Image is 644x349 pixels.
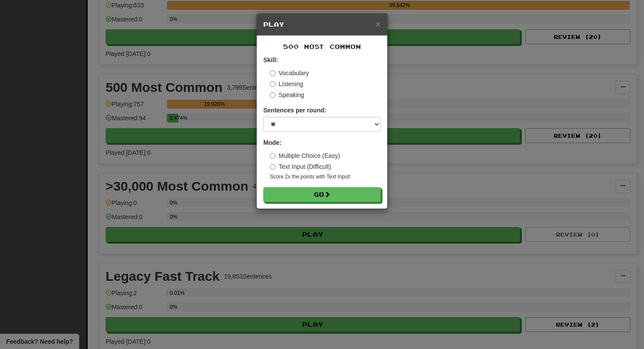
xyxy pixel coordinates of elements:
label: Multiple Choice (Easy) [270,151,340,160]
label: Listening [270,80,303,88]
h5: Play [263,20,381,29]
input: Vocabulary [270,70,276,76]
strong: Skill: [263,56,278,63]
input: Multiple Choice (Easy) [270,153,276,159]
input: Listening [270,81,276,87]
label: Vocabulary [270,69,309,77]
button: Go [263,187,381,202]
label: Speaking [270,91,304,99]
span: × [375,19,381,29]
input: Speaking [270,92,276,98]
span: 500 Most Common [283,43,361,50]
small: Score 2x the points with Text Input ! [270,173,381,181]
input: Text Input (Difficult) [270,164,276,170]
button: Close [375,19,381,28]
label: Sentences per round: [263,106,326,115]
label: Text Input (Difficult) [270,162,331,171]
strong: Mode: [263,139,281,146]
